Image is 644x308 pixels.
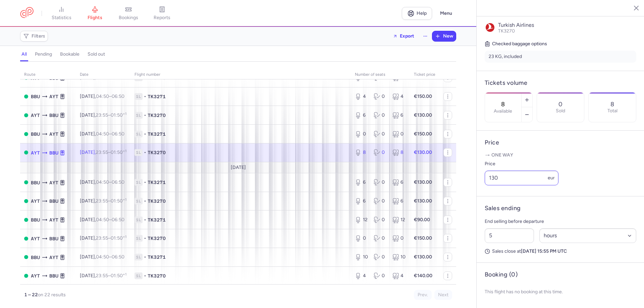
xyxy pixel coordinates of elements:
[355,179,368,186] div: 6
[123,197,126,202] sup: +1
[31,235,40,242] span: AYT
[135,112,143,119] span: 1L
[123,235,126,239] sup: +1
[374,112,387,119] div: 0
[392,217,406,223] div: 12
[351,70,410,80] th: number of seats
[60,51,79,57] h4: bookable
[607,108,618,114] p: Total
[31,149,40,157] span: AYT
[355,198,368,204] div: 6
[32,34,45,39] span: Filters
[374,198,387,204] div: 0
[148,112,166,119] span: TK3270
[485,152,636,159] p: One way
[355,254,368,260] div: 10
[112,6,145,21] a: bookings
[485,271,518,279] h4: Booking (0)
[374,131,387,137] div: 0
[135,149,143,156] span: 1L
[96,198,126,204] span: –
[20,31,48,41] button: Filters
[135,93,143,100] span: 1L
[38,292,66,298] span: on 22 results
[355,93,368,100] div: 4
[130,70,351,80] th: Flight number
[31,216,40,224] span: BBU
[144,217,146,223] span: •
[414,131,432,137] strong: €150.00
[112,179,124,185] time: 06:50
[374,179,387,186] div: 0
[96,131,124,137] span: –
[417,11,427,16] span: Help
[96,254,109,260] time: 04:50
[135,235,143,242] span: 1L
[96,149,126,155] span: –
[96,94,124,99] span: –
[148,93,166,100] span: TK3271
[31,272,40,280] span: AYT
[135,254,143,260] span: 1L
[49,216,58,224] span: AYT
[548,175,555,181] span: eur
[355,272,368,279] div: 4
[485,218,636,226] p: End selling before departure
[96,273,108,279] time: 23:55
[111,198,126,204] time: 01:50
[498,22,636,28] p: Turkish Airlines
[392,112,406,119] div: 6
[374,93,387,100] div: 0
[498,28,515,34] span: TK3270
[123,272,126,276] sup: +1
[374,217,387,223] div: 0
[414,273,432,279] strong: €140.00
[355,131,368,137] div: 0
[392,179,406,186] div: 6
[392,131,406,137] div: 0
[52,15,71,21] span: statistics
[96,94,109,99] time: 04:50
[148,198,166,204] span: TK3270
[31,254,40,261] span: BBU
[96,273,126,279] span: –
[96,235,126,241] span: –
[20,7,34,19] a: CitizenPlane red outlined logo
[111,112,126,118] time: 01:50
[485,171,558,185] input: ---
[80,198,126,204] span: [DATE],
[148,149,166,156] span: TK3270
[392,254,406,260] div: 10
[49,272,58,280] span: BBU
[485,40,636,48] h5: Checked baggage options
[148,235,166,242] span: TK3270
[49,149,58,157] span: BBU
[135,217,143,223] span: 1L
[119,15,138,21] span: bookings
[49,235,58,242] span: BBU
[80,217,124,223] span: [DATE],
[388,31,419,42] button: Export
[80,254,124,260] span: [DATE],
[96,198,108,204] time: 23:55
[112,217,124,223] time: 06:50
[21,51,27,57] h4: all
[374,149,387,156] div: 0
[148,217,166,223] span: TK3271
[414,94,432,99] strong: €150.00
[144,235,146,242] span: •
[31,197,40,205] span: AYT
[88,51,105,57] h4: sold out
[144,93,146,100] span: •
[45,6,78,21] a: statistics
[414,235,432,241] strong: €150.00
[80,235,126,241] span: [DATE],
[112,94,124,99] time: 06:50
[558,101,562,108] p: 0
[148,179,166,186] span: TK3271
[392,235,406,242] div: 0
[148,254,166,260] span: TK3271
[96,112,126,118] span: –
[135,272,143,279] span: 1L
[374,254,387,260] div: 0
